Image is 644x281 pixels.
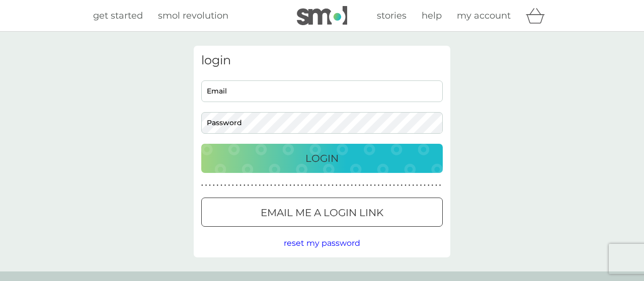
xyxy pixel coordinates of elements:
[420,183,422,188] p: ●
[374,183,376,188] p: ●
[284,238,360,248] span: reset my password
[220,183,222,188] p: ●
[261,205,383,221] p: Email me a login link
[435,183,437,188] p: ●
[347,183,349,188] p: ●
[278,183,280,188] p: ●
[293,183,295,188] p: ●
[305,150,339,166] p: Login
[366,183,368,188] p: ●
[297,183,299,188] p: ●
[393,183,395,188] p: ●
[405,183,407,188] p: ●
[93,10,143,21] span: get started
[428,183,430,188] p: ●
[378,183,380,188] p: ●
[397,183,399,188] p: ●
[351,183,353,188] p: ●
[263,183,265,188] p: ●
[422,9,442,23] a: help
[259,183,261,188] p: ●
[409,183,411,188] p: ●
[284,237,360,250] button: reset my password
[309,183,311,188] p: ●
[201,183,203,188] p: ●
[289,183,291,188] p: ●
[270,183,272,188] p: ●
[205,183,207,188] p: ●
[412,183,414,188] p: ●
[362,183,364,188] p: ●
[228,183,230,188] p: ●
[251,183,253,188] p: ●
[301,183,303,188] p: ●
[381,183,383,188] p: ●
[213,183,215,188] p: ●
[432,183,434,188] p: ●
[282,183,284,188] p: ●
[328,183,330,188] p: ●
[389,183,391,188] p: ●
[320,183,322,188] p: ●
[267,183,269,188] p: ●
[416,183,418,188] p: ●
[286,183,288,188] p: ●
[201,53,443,68] h3: login
[377,10,407,21] span: stories
[439,183,441,188] p: ●
[355,183,357,188] p: ●
[457,9,511,23] a: my account
[244,183,246,188] p: ●
[248,183,250,188] p: ●
[359,183,361,188] p: ●
[217,183,219,188] p: ●
[236,183,238,188] p: ●
[93,9,143,23] a: get started
[385,183,387,188] p: ●
[401,183,403,188] p: ●
[297,6,347,25] img: smol
[324,183,326,188] p: ●
[255,183,257,188] p: ●
[336,183,338,188] p: ●
[158,10,228,21] span: smol revolution
[201,198,443,227] button: Email me a login link
[224,183,226,188] p: ●
[370,183,372,188] p: ●
[316,183,318,188] p: ●
[526,6,551,26] div: basket
[201,144,443,173] button: Login
[332,183,334,188] p: ●
[343,183,345,188] p: ●
[305,183,307,188] p: ●
[377,9,407,23] a: stories
[232,183,234,188] p: ●
[209,183,211,188] p: ●
[312,183,314,188] p: ●
[158,9,228,23] a: smol revolution
[340,183,342,188] p: ●
[274,183,276,188] p: ●
[457,10,511,21] span: my account
[239,183,242,188] p: ●
[424,183,426,188] p: ●
[422,10,442,21] span: help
